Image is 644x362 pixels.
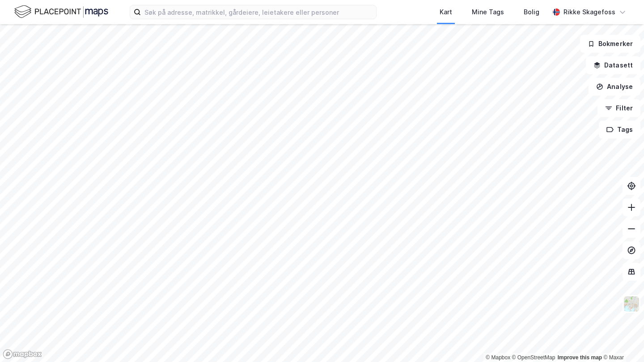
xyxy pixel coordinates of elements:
[440,7,452,17] div: Kart
[599,319,644,362] div: Kontrollprogram for chat
[558,354,602,361] a: Improve this map
[3,349,42,359] a: Mapbox homepage
[586,56,640,74] button: Datasett
[589,78,640,96] button: Analyse
[14,4,108,20] img: logo.f888ab2527a4732fd821a326f86c7f29.svg
[599,121,640,139] button: Tags
[597,99,640,117] button: Filter
[580,35,640,53] button: Bokmerker
[599,319,644,362] iframe: Chat Widget
[472,7,504,17] div: Mine Tags
[512,354,555,361] a: OpenStreetMap
[141,5,376,19] input: Søk på adresse, matrikkel, gårdeiere, leietakere eller personer
[524,7,539,17] div: Bolig
[623,295,640,312] img: Z
[486,354,510,361] a: Mapbox
[563,7,615,17] div: Rikke Skagefoss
